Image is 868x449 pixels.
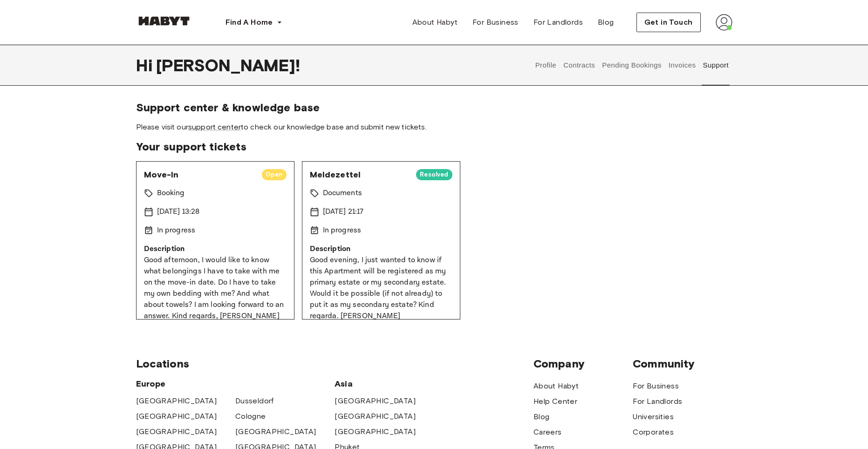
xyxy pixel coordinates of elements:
[323,206,364,218] p: [DATE] 21:17
[644,17,693,28] span: Get in Touch
[156,55,300,75] span: [PERSON_NAME] !
[235,426,316,437] a: [GEOGRAPHIC_DATA]
[416,170,452,179] span: Resolved
[526,13,590,32] a: For Landlords
[533,396,577,407] a: Help Center
[562,45,596,86] button: Contracts
[136,357,533,371] span: Locations
[136,411,217,422] a: [GEOGRAPHIC_DATA]
[144,255,287,322] p: Good afternoon, I would like to know what belongings I have to take with me on the move-in date. ...
[136,140,732,154] span: Your support tickets
[157,188,185,199] p: Booking
[405,13,465,32] a: About Habyt
[144,169,254,180] span: Move-In
[157,206,200,218] p: [DATE] 13:28
[633,427,674,438] a: Corporates
[465,13,526,32] a: For Business
[335,395,416,407] a: [GEOGRAPHIC_DATA]
[633,396,682,407] a: For Landlords
[533,357,633,371] span: Company
[702,45,730,86] button: Support
[533,411,550,422] a: Blog
[633,357,732,371] span: Community
[136,55,156,75] span: Hi
[534,45,558,86] button: Profile
[633,411,674,422] a: Universities
[533,17,583,28] span: For Landlords
[136,122,732,132] span: Please visit our to check our knowledge base and submit new tickets.
[335,426,416,437] a: [GEOGRAPHIC_DATA]
[335,378,434,389] span: Asia
[598,17,614,28] span: Blog
[412,17,458,28] span: About Habyt
[636,13,701,32] button: Get in Touch
[532,45,732,86] div: user profile tabs
[601,45,663,86] button: Pending Bookings
[262,170,287,179] span: Open
[335,411,416,422] a: [GEOGRAPHIC_DATA]
[310,169,409,180] span: Meldezettel
[218,13,290,32] button: Find A Home
[188,122,241,131] a: support center
[633,381,679,392] a: For Business
[310,255,452,322] p: Good evening, I just wanted to know if this Apartment will be registered as my primary estate or ...
[157,225,196,236] p: In progress
[136,395,217,407] a: [GEOGRAPHIC_DATA]
[323,225,362,236] p: In progress
[310,244,452,255] p: Description
[716,14,732,31] img: avatar
[472,17,519,28] span: For Business
[136,16,192,26] img: Habyt
[226,17,273,28] span: Find A Home
[136,426,217,437] a: [GEOGRAPHIC_DATA]
[323,188,362,199] p: Documents
[590,13,622,32] a: Blog
[144,244,287,255] p: Description
[235,395,274,407] a: Dusseldorf
[136,378,335,389] span: Europe
[533,381,579,392] a: About Habyt
[533,427,562,438] a: Careers
[136,101,732,115] span: Support center & knowledge base
[235,411,266,422] a: Cologne
[667,45,697,86] button: Invoices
